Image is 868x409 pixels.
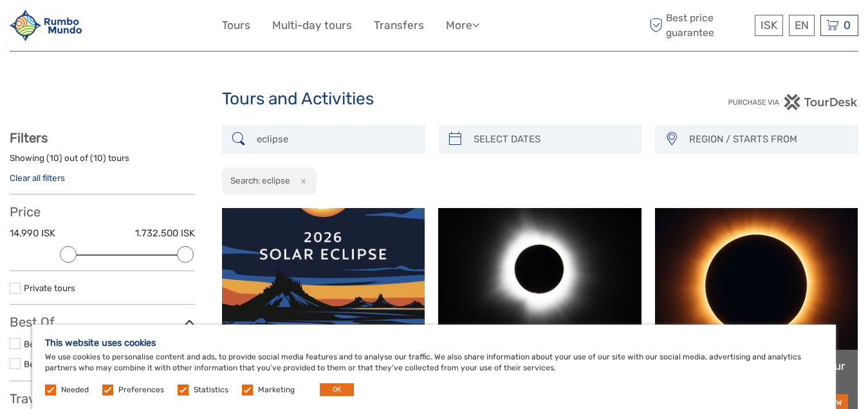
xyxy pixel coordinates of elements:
[646,11,752,39] span: Best price guarantee
[18,23,145,33] p: We're away right now. Please check back later!
[10,204,195,220] h3: Price
[194,385,228,395] label: Statistics
[728,94,858,110] img: PurchaseViaTourDesk.png
[93,152,103,164] label: 10
[252,128,419,151] input: SEARCH
[222,89,647,109] h1: Tours and Activities
[10,227,55,240] label: 14.990 ISK
[842,19,853,32] span: 0
[222,16,250,35] a: Tours
[320,383,354,396] button: OK
[761,19,777,32] span: ISK
[24,359,89,369] a: Best of Summer
[135,227,195,240] label: 1.732.500 ISK
[24,283,75,293] a: Private tours
[230,175,290,185] h2: Search: eclipse
[24,339,96,349] a: Best for Self Drive
[374,16,424,35] a: Transfers
[148,20,163,35] button: Open LiveChat chat widget
[10,314,195,330] h3: Best Of
[10,152,195,172] div: Showing ( ) out of ( ) tours
[683,129,852,150] button: REGION / STARTS FROM
[61,385,89,395] label: Needed
[258,385,295,395] label: Marketing
[789,15,815,36] div: EN
[292,174,309,187] button: x
[10,173,65,183] a: Clear all filters
[468,128,636,151] input: SELECT DATES
[10,391,195,406] h3: Travel Method
[45,338,823,348] h5: This website uses cookies
[446,16,479,35] a: More
[32,325,836,409] div: We use cookies to personalise content and ads, to provide social media features and to analyse ou...
[118,385,164,395] label: Preferences
[50,152,59,164] label: 10
[272,16,352,35] a: Multi-day tours
[10,130,48,146] strong: Filters
[10,10,82,41] img: 1892-3cdabdab-562f-44e9-842e-737c4ae7dc0a_logo_small.jpg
